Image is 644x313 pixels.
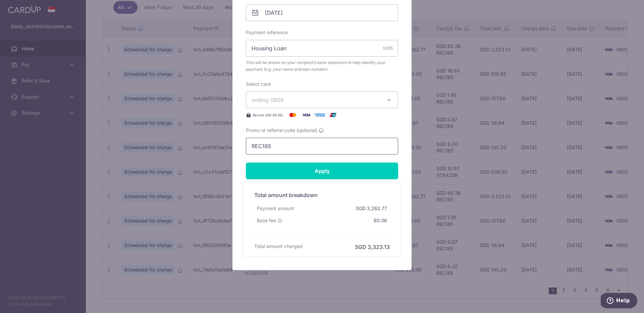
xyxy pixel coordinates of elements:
img: American Express [313,111,326,119]
button: ending 0809 [246,91,398,108]
div: 60.36 [371,214,390,227]
label: Payment reference [246,29,288,36]
span: Base fee [257,217,276,224]
span: This will be shown on your recipient’s bank statement to help identify your payment (e.g. your na... [246,59,398,73]
label: Select card [246,81,271,87]
h6: Total amount charged [254,243,303,250]
img: Visa [300,111,313,119]
iframe: Opens a widget where you can find more information [601,293,637,310]
img: UnionPay [326,111,340,119]
h6: SGD 3,323.13 [355,243,390,251]
div: SGD 3,262.77 [353,202,390,214]
div: 12/35 [383,45,393,52]
span: Promo or referral code (optional) [246,127,317,134]
input: DD / MM / YYYY [246,4,398,21]
span: ending 0809 [252,97,284,103]
input: Apply [246,163,398,179]
h5: Total amount breakdown [254,191,390,199]
div: Payment amount [254,202,297,214]
span: Secure 256-bit SSL [253,112,283,118]
img: Mastercard [286,111,300,119]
